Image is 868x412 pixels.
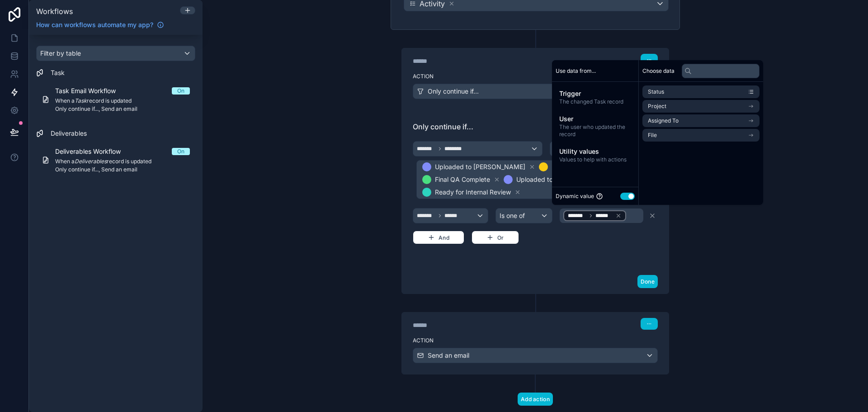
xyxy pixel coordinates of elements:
label: Action [413,73,658,80]
span: Values to help with actions [559,156,631,163]
span: Workflows [36,7,73,16]
button: Done [637,275,658,288]
button: Or [472,231,519,244]
label: Action [413,337,658,344]
span: Dynamic value [556,193,594,200]
span: Uploaded to [PERSON_NAME] [435,162,525,171]
span: Only continue if... [428,87,479,96]
button: Is one of [550,141,658,156]
span: Utility values [559,147,631,156]
span: Choose data [642,67,675,75]
span: The changed Task record [559,98,631,105]
span: Send an email [428,351,469,360]
span: User [559,114,631,123]
button: Add action [518,393,553,406]
a: How can workflows automate my app? [33,20,168,29]
span: Trigger [559,89,631,98]
div: scrollable content [552,82,638,170]
span: Feedback Received [552,162,610,171]
button: Is one of [495,208,552,223]
span: How can workflows automate my app? [36,20,153,29]
button: Send an email [413,348,658,363]
button: Only continue if... [413,84,658,99]
span: The user who updated the record [559,123,631,138]
span: Final QA Complete [435,175,490,184]
button: And [413,231,464,244]
span: Use data from... [556,67,596,75]
span: Is one of [500,211,525,220]
span: Ready for Internal Review [435,188,511,197]
span: Uploaded to Noloco [516,175,576,184]
button: Uploaded to [PERSON_NAME]Feedback ReceivedFinal QA CompleteUploaded to NolocoReady for Internal R... [416,160,643,199]
span: Only continue if... [413,121,658,132]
